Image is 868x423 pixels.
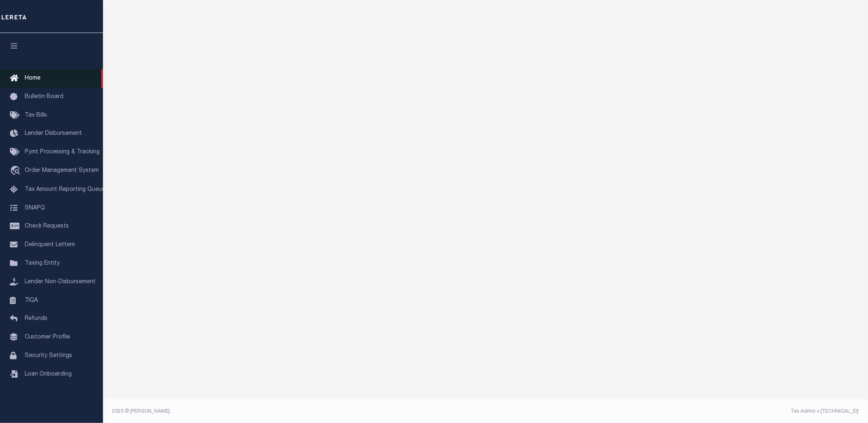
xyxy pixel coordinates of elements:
span: Order Management System [25,168,99,174]
div: 2025 © [PERSON_NAME]. [106,408,486,415]
span: Customer Profile [25,334,70,340]
span: Pymt Processing & Tracking [25,149,100,155]
span: SNAPQ [25,205,45,211]
div: Tax Admin v.[TECHNICAL_ID] [492,408,859,415]
span: Loan Onboarding [25,371,72,377]
span: Check Requests [25,223,69,229]
span: Tax Amount Reporting Queue [25,187,105,193]
span: Delinquent Letters [25,242,75,248]
span: Refunds [25,316,47,322]
span: Home [25,75,40,81]
span: Bulletin Board [25,94,63,100]
span: TIQA [25,297,38,303]
span: Security Settings [25,353,72,359]
span: Tax Bills [25,113,47,118]
span: Lender Non-Disbursement [25,279,96,285]
i: travel_explore [10,166,23,176]
span: Lender Disbursement [25,131,82,136]
span: Taxing Entity [25,261,60,266]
